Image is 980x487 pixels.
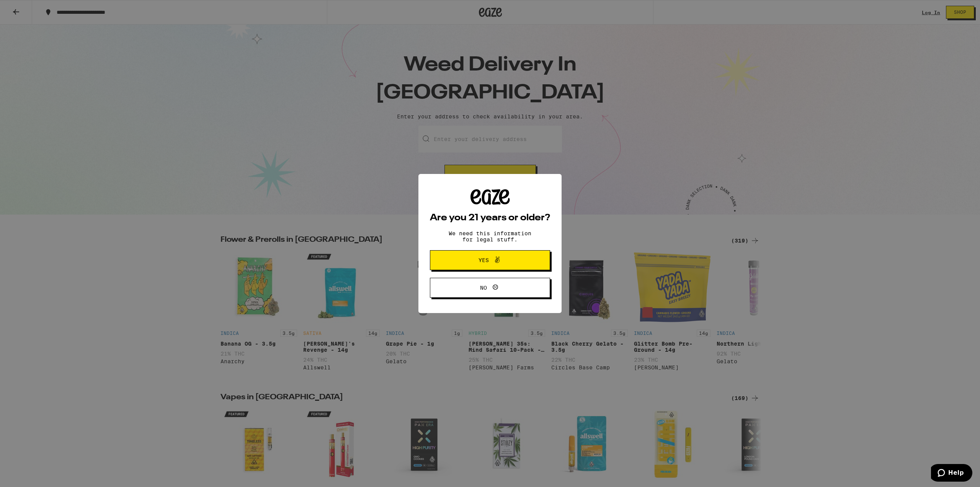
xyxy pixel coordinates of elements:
[479,257,489,263] span: Yes
[931,464,972,483] iframe: Opens a widget where you can find more information
[430,278,550,298] button: No
[430,250,550,270] button: Yes
[480,285,487,290] span: No
[430,213,550,223] h2: Are you 21 years or older?
[442,230,538,243] p: We need this information for legal stuff.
